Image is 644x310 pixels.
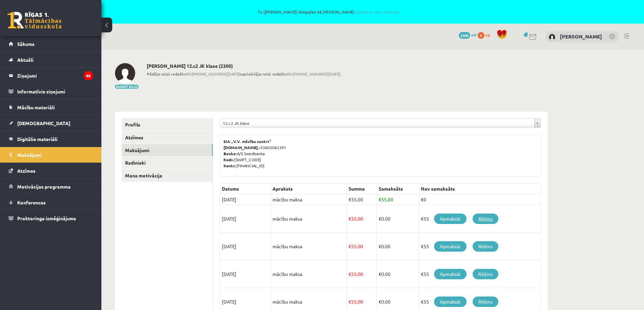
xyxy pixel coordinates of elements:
[17,57,33,63] span: Aktuāli
[9,163,93,178] a: Atzīmes
[478,32,493,37] a: 0 xp
[434,269,467,279] a: Apmaksāt
[122,118,213,131] a: Profils
[9,115,93,131] a: [DEMOGRAPHIC_DATA]
[220,194,271,205] td: [DATE]
[471,32,477,37] span: mP
[17,168,35,174] span: Atzīmes
[9,36,93,52] a: Sākums
[379,299,381,305] span: €
[485,32,490,37] span: xp
[9,84,93,99] a: Informatīvie ziņojumi
[473,297,498,307] a: Rēķins
[78,10,580,14] span: Tu ([PERSON_NAME]) ielogojies kā [PERSON_NAME]
[478,32,484,39] span: 0
[377,260,419,288] td: 0.00
[17,84,93,99] legend: Informatīvie ziņojumi
[223,145,260,150] b: [DOMAIN_NAME].:
[9,147,93,163] a: Maksājumi
[17,215,76,221] span: Proktoringa izmēģinājums
[377,233,419,260] td: 0.00
[419,184,541,194] th: Nav samaksāts
[434,297,467,307] a: Apmaksāt
[473,269,498,279] a: Rēķins
[122,169,213,182] a: Mana motivācija
[17,184,71,190] span: Motivācijas programma
[419,233,541,260] td: €55
[9,52,93,67] a: Aktuāli
[434,241,467,252] a: Apmaksāt
[349,299,351,305] span: €
[349,196,351,202] span: €
[271,260,347,288] td: mācību maksa
[419,205,541,233] td: €55
[220,184,271,194] th: Datums
[220,233,271,260] td: [DATE]
[419,260,541,288] td: €55
[459,32,470,39] span: 2300
[434,214,467,224] a: Apmaksāt
[354,9,400,15] a: Atpakaļ uz savu lietotāju
[379,243,381,249] span: €
[271,194,347,205] td: mācību maksa
[122,144,213,157] a: Maksājumi
[379,216,381,222] span: €
[349,216,351,222] span: €
[223,163,236,168] b: Konts:
[349,271,351,277] span: €
[9,179,93,194] a: Motivācijas programma
[473,241,498,252] a: Rēķins
[549,34,555,40] img: Kristīne Ozola
[347,194,377,205] td: 55.00
[122,131,213,144] a: Atzīmes
[223,151,237,156] b: Banka:
[9,68,93,83] a: Ziņojumi40
[349,243,351,249] span: €
[473,214,498,224] a: Rēķins
[9,100,93,115] a: Mācību materiāli
[377,184,419,194] th: Samaksāts
[84,71,93,80] i: 40
[347,260,377,288] td: 55.00
[115,85,139,89] button: Mainīt bildi
[377,194,419,205] td: 55.00
[9,131,93,147] a: Digitālie materiāli
[17,68,93,83] legend: Ziņojumi
[223,139,272,144] b: SIA „V.V. mācību centrs”
[220,205,271,233] td: [DATE]
[17,41,34,47] span: Sākums
[223,157,234,162] b: Kods:
[7,12,62,29] a: Rīgas 1. Tālmācības vidusskola
[347,205,377,233] td: 55.00
[147,71,186,77] b: Pēdējo reizi redzēts
[271,233,347,260] td: mācību maksa
[223,138,537,169] p: 53603062391 A/S Swedbanka [SWIFT_CODE] [FINANCIAL_ID]
[347,184,377,194] th: Summa
[17,136,57,142] span: Digitālie materiāli
[377,205,419,233] td: 0.00
[122,157,213,169] a: Radinieki
[459,32,477,37] a: 2300 mP
[239,71,287,77] b: Iepriekšējo reizi redzēts
[271,205,347,233] td: mācību maksa
[9,195,93,210] a: Konferences
[17,199,46,205] span: Konferences
[560,33,602,40] a: [PERSON_NAME]
[17,147,93,163] legend: Maksājumi
[379,271,381,277] span: €
[147,63,340,69] h2: [PERSON_NAME] 12.c2 JK klase (2300)
[147,71,340,77] span: 00:[PHONE_NUMBER][DATE] 00:[PHONE_NUMBER][DATE]
[9,210,93,226] a: Proktoringa izmēģinājums
[17,120,70,126] span: [DEMOGRAPHIC_DATA]
[220,119,541,128] a: 12.c2 JK klase
[17,104,55,110] span: Mācību materiāli
[419,194,541,205] td: €0
[223,119,532,128] span: 12.c2 JK klase
[271,184,347,194] th: Apraksts
[220,260,271,288] td: [DATE]
[347,233,377,260] td: 55.00
[379,196,381,202] span: €
[115,63,135,83] img: Kristīne Ozola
